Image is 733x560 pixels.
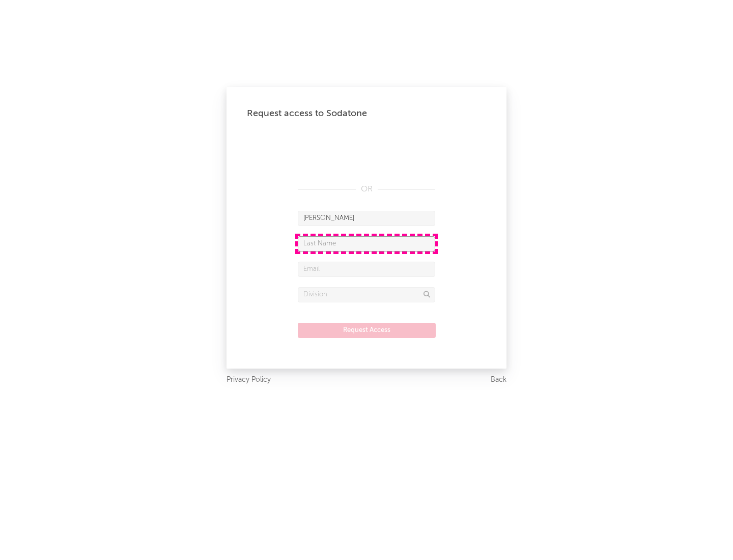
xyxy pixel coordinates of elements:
input: Division [298,287,435,302]
div: Request access to Sodatone [247,107,486,120]
input: Email [298,262,435,277]
a: Back [491,374,506,386]
input: Last Name [298,236,435,251]
button: Request Access [298,323,436,338]
div: OR [298,183,435,195]
input: First Name [298,211,435,226]
a: Privacy Policy [227,374,271,386]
